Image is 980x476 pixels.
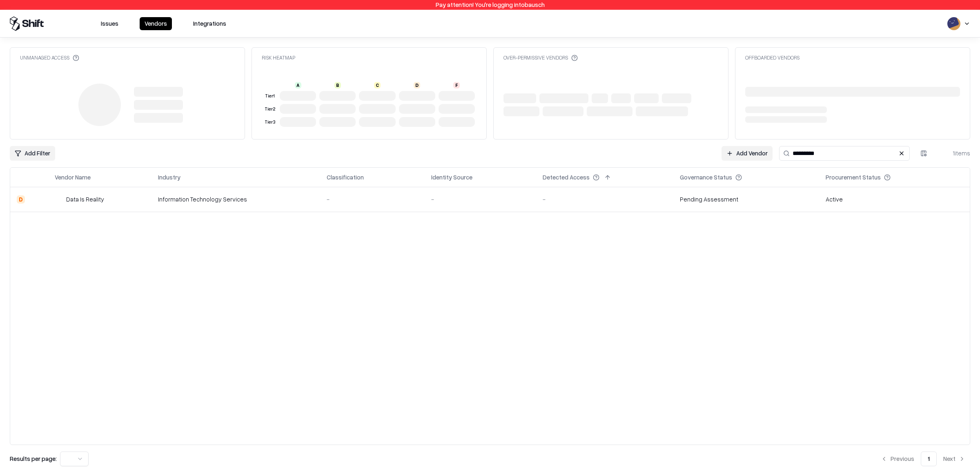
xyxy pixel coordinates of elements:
[263,93,276,100] div: Tier 1
[431,195,530,204] div: -
[876,452,970,466] nav: pagination
[262,54,295,61] div: Risk Heatmap
[20,54,79,61] div: Unmanaged Access
[334,82,341,89] div: B
[158,195,314,204] div: Information Technology Services
[17,195,25,204] div: D
[263,106,276,113] div: Tier 2
[826,173,881,182] div: Procurement Status
[722,146,773,161] a: Add Vendor
[921,452,937,466] button: 1
[10,146,55,161] button: Add Filter
[263,119,276,126] div: Tier 3
[543,173,590,182] div: Detected Access
[745,54,800,61] div: Offboarded Vendors
[10,454,57,463] p: Results per page:
[680,173,732,182] div: Governance Status
[453,82,460,89] div: F
[503,54,578,61] div: Over-Permissive Vendors
[158,173,180,182] div: Industry
[55,173,91,182] div: Vendor Name
[327,173,364,182] div: Classification
[327,195,418,204] div: -
[414,82,420,89] div: D
[140,17,172,30] button: Vendors
[543,195,667,204] div: -
[374,82,381,89] div: C
[819,187,970,212] td: Active
[295,82,301,89] div: A
[431,173,472,182] div: Identity Source
[938,149,970,157] div: 1 items
[66,195,104,204] div: Data Is Reality
[680,195,738,204] div: Pending Assessment
[96,17,123,30] button: Issues
[188,17,231,30] button: Integrations
[55,195,63,204] img: Data Is Reality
